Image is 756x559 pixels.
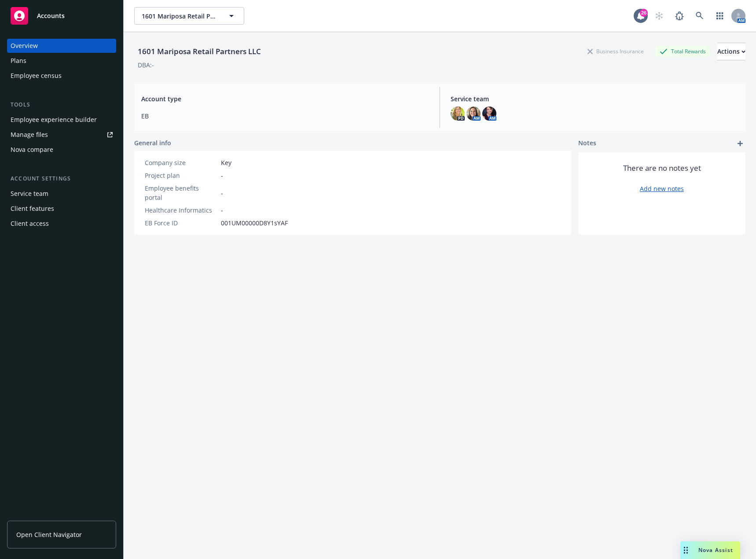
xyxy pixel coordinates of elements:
[680,541,691,559] div: Drag to move
[221,218,288,228] span: 001UM00000D8Y1sYAF
[37,12,65,19] span: Accounts
[7,100,116,109] div: Tools
[711,7,729,25] a: Switch app
[141,94,429,103] span: Account type
[7,187,116,201] a: Service team
[7,202,116,216] a: Client features
[11,202,54,216] div: Client features
[451,107,465,121] img: photo
[11,54,26,68] div: Plans
[134,46,264,57] div: 1601 Mariposa Retail Partners LLC
[134,7,244,25] button: 1601 Mariposa Retail Partners LLC
[221,188,223,198] span: -
[583,46,648,57] div: Business Insurance
[451,94,738,103] span: Service team
[7,217,116,231] a: Client access
[680,541,740,559] button: Nova Assist
[7,39,116,53] a: Overview
[717,43,745,60] div: Actions
[650,7,668,25] a: Start snowing
[221,171,223,180] span: -
[221,158,231,167] span: Key
[142,11,218,21] span: 1601 Mariposa Retail Partners LLC
[7,143,116,157] a: Nova compare
[141,111,429,121] span: EB
[482,107,496,121] img: photo
[145,158,217,167] div: Company size
[16,530,82,539] span: Open Client Navigator
[11,143,53,157] div: Nova compare
[145,218,217,228] div: EB Force ID
[578,138,596,149] span: Notes
[655,46,710,57] div: Total Rewards
[7,69,116,83] a: Employee census
[640,184,684,193] a: Add new notes
[221,206,223,215] span: -
[145,206,217,215] div: Healthcare Informatics
[7,128,116,142] a: Manage files
[671,7,688,25] a: Report a Bug
[466,107,481,121] img: photo
[623,163,701,173] span: There are no notes yet
[11,128,48,142] div: Manage files
[11,69,62,83] div: Employee census
[11,187,48,201] div: Service team
[11,217,49,231] div: Client access
[691,7,708,25] a: Search
[735,138,745,149] a: add
[7,4,116,28] a: Accounts
[138,60,154,70] div: DBA: -
[7,174,116,183] div: Account settings
[145,184,217,202] div: Employee benefits portal
[640,9,648,17] div: 26
[11,39,38,53] div: Overview
[7,54,116,68] a: Plans
[134,138,171,147] span: General info
[145,171,217,180] div: Project plan
[698,546,733,554] span: Nova Assist
[717,43,745,60] button: Actions
[7,113,116,127] a: Employee experience builder
[11,113,97,127] div: Employee experience builder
